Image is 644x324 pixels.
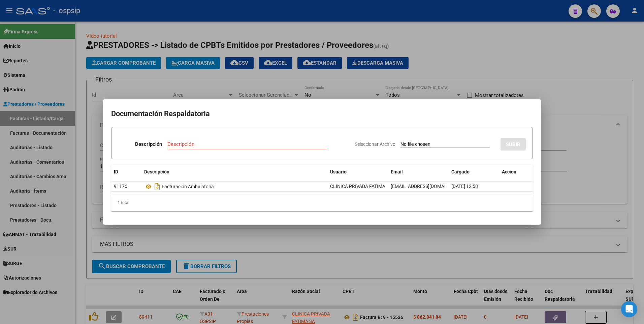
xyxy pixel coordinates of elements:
[327,165,388,179] datatable-header-cell: Usuario
[449,165,499,179] datatable-header-cell: Cargado
[391,184,502,189] span: [EMAIL_ADDRESS][DOMAIN_NAME][PERSON_NAME]
[111,194,533,211] div: 1 total
[388,165,449,179] datatable-header-cell: Email
[144,181,325,192] div: Facturacion Ambulatoria
[141,165,327,179] datatable-header-cell: Descripción
[111,107,533,120] h2: Documentación Respaldatoria
[391,169,403,174] span: Email
[135,140,162,148] p: Descripción
[114,169,118,174] span: ID
[506,141,520,148] span: SUBIR
[114,184,127,189] span: 91176
[451,184,478,189] span: [DATE] 12:58
[501,138,526,151] button: SUBIR
[330,184,395,189] span: CLINICA PRIVADA FATIMA (45)
[621,301,637,317] div: Open Intercom Messenger
[451,169,470,174] span: Cargado
[355,141,395,147] span: Seleccionar Archivo
[330,169,347,174] span: Usuario
[144,169,169,174] span: Descripción
[153,181,162,192] i: Descargar documento
[502,169,516,174] span: Accion
[111,165,141,179] datatable-header-cell: ID
[499,165,533,179] datatable-header-cell: Accion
